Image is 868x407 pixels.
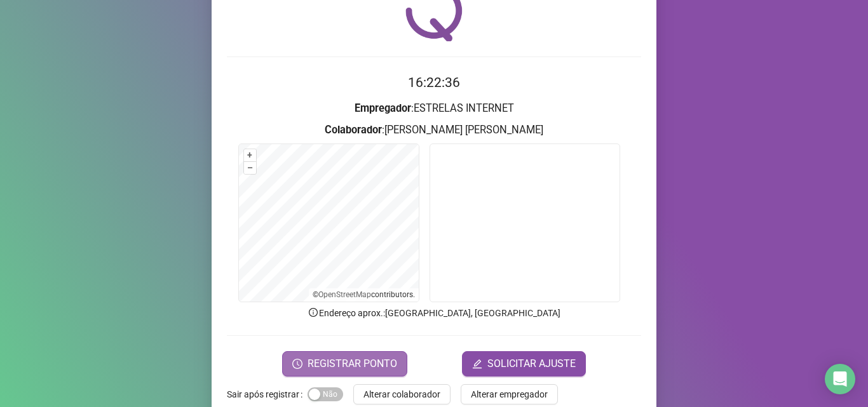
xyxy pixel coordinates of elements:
time: 16:22:36 [408,75,460,90]
div: Open Intercom Messenger [825,364,855,394]
button: editSOLICITAR AJUSTE [462,351,586,377]
button: Alterar empregador [461,384,558,404]
h3: : ESTRELAS INTERNET [227,100,641,117]
button: + [244,149,256,161]
span: SOLICITAR AJUSTE [487,356,576,371]
span: Alterar colaborador [363,387,440,401]
strong: Empregador [355,102,411,114]
span: edit [472,359,482,369]
li: © contributors. [313,290,415,299]
span: Alterar empregador [471,387,548,401]
span: info-circle [308,307,319,318]
span: REGISTRAR PONTO [308,356,397,371]
a: OpenStreetMap [318,290,371,299]
strong: Colaborador [325,124,382,136]
h3: : [PERSON_NAME] [PERSON_NAME] [227,122,641,138]
button: REGISTRAR PONTO [282,351,407,377]
p: Endereço aprox. : [GEOGRAPHIC_DATA], [GEOGRAPHIC_DATA] [227,306,641,320]
button: – [244,162,256,174]
button: Alterar colaborador [353,384,451,404]
label: Sair após registrar [227,384,308,404]
span: clock-circle [292,359,302,369]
